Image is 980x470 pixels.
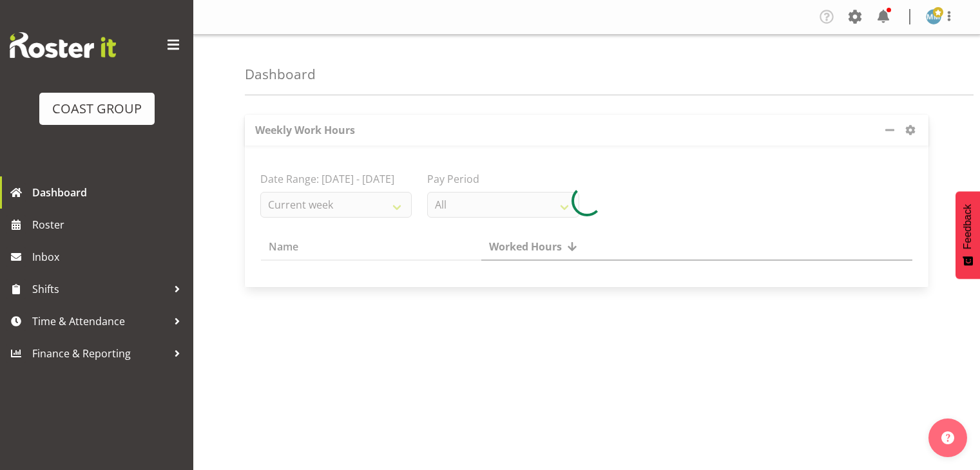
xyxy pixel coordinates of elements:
[32,312,168,331] span: Time & Attendance
[956,191,980,279] button: Feedback - Show survey
[32,215,187,234] span: Roster
[941,431,954,444] img: help-xxl-2.png
[32,247,187,267] span: Inbox
[32,279,168,299] span: Shifts
[32,344,168,363] span: Finance & Reporting
[245,67,316,82] h4: Dashboard
[10,32,116,58] img: Rosterit website logo
[962,204,974,249] span: Feedback
[32,183,187,202] span: Dashboard
[926,9,941,24] img: monique-mitchell1176.jpg
[52,99,142,118] div: COAST GROUP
